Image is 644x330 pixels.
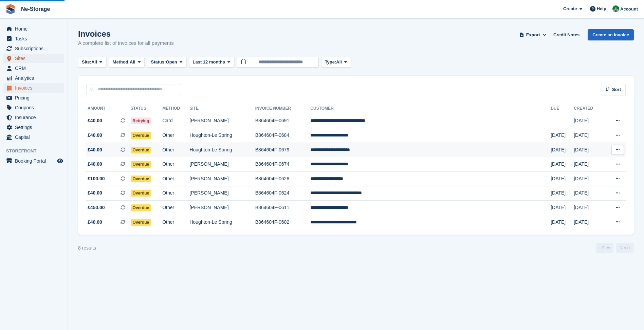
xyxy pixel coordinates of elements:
[3,63,64,73] a: menu
[131,204,151,211] span: Overdue
[255,128,311,143] td: B864604F-0684
[88,132,102,139] span: £40.00
[551,172,574,186] td: [DATE]
[147,57,186,68] button: Status: Open
[189,186,255,201] td: [PERSON_NAME]
[597,5,606,12] span: Help
[321,57,351,68] button: Type: All
[574,172,604,186] td: [DATE]
[82,59,91,66] span: Site:
[91,59,97,66] span: All
[162,114,189,128] td: Card
[88,117,102,124] span: £40.00
[3,132,64,142] a: menu
[15,103,56,112] span: Coupons
[3,44,64,53] a: menu
[193,59,225,66] span: Last 12 months
[130,59,135,66] span: All
[162,215,189,229] td: Other
[574,128,604,143] td: [DATE]
[518,29,548,40] button: Export
[109,57,145,68] button: Method: All
[15,93,56,103] span: Pricing
[131,161,151,168] span: Overdue
[162,157,189,172] td: Other
[574,201,604,215] td: [DATE]
[15,156,56,166] span: Booking Portal
[255,201,311,215] td: B864604F-0611
[86,103,131,114] th: Amount
[526,32,540,38] span: Export
[310,103,551,114] th: Customer
[189,172,255,186] td: [PERSON_NAME]
[131,103,163,114] th: Status
[189,157,255,172] td: [PERSON_NAME]
[162,128,189,143] td: Other
[78,244,96,252] div: 8 results
[88,204,105,211] span: £450.00
[574,157,604,172] td: [DATE]
[78,29,174,38] h1: Invoices
[325,59,336,66] span: Type:
[574,103,604,114] th: Created
[162,103,189,114] th: Method
[551,128,574,143] td: [DATE]
[15,123,56,132] span: Settings
[3,113,64,122] a: menu
[166,59,177,66] span: Open
[336,59,342,66] span: All
[162,186,189,201] td: Other
[189,103,255,114] th: Site
[162,201,189,215] td: Other
[3,103,64,112] a: menu
[15,44,56,53] span: Subscriptions
[3,93,64,103] a: menu
[594,243,635,253] nav: Page
[15,24,56,34] span: Home
[255,157,311,172] td: B864604F-0674
[255,215,311,229] td: B864604F-0602
[131,190,151,197] span: Overdue
[255,143,311,157] td: B864604F-0679
[88,175,105,182] span: £100.00
[255,103,311,114] th: Invoice Number
[612,86,621,93] span: Sort
[88,146,102,153] span: £40.00
[3,73,64,83] a: menu
[3,156,64,166] a: menu
[551,157,574,172] td: [DATE]
[3,123,64,132] a: menu
[88,219,102,226] span: £40.00
[78,39,174,47] p: A complete list of invoices for all payments
[3,54,64,63] a: menu
[551,103,574,114] th: Due
[574,143,604,157] td: [DATE]
[3,34,64,43] a: menu
[574,114,604,128] td: [DATE]
[15,73,56,83] span: Analytics
[620,6,638,13] span: Account
[551,186,574,201] td: [DATE]
[596,243,613,253] a: Previous
[551,29,582,40] a: Credit Notes
[551,201,574,215] td: [DATE]
[612,5,619,12] img: Charlotte Nesbitt
[5,4,16,14] img: stora-icon-8386f47178a22dfd0bd8f6a31ec36ba5ce8667c1dd55bd0f319d3a0aa187defe.svg
[15,113,56,122] span: Insurance
[3,83,64,93] a: menu
[255,172,311,186] td: B864604F-0628
[15,83,56,93] span: Invoices
[131,132,151,139] span: Overdue
[551,215,574,229] td: [DATE]
[151,59,166,66] span: Status:
[3,24,64,34] a: menu
[255,186,311,201] td: B864604F-0624
[616,243,634,253] a: Next
[563,5,577,12] span: Create
[6,148,68,154] span: Storefront
[255,114,311,128] td: B864604F-0691
[15,63,56,73] span: CRM
[131,176,151,182] span: Overdue
[131,147,151,153] span: Overdue
[189,57,234,68] button: Last 12 months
